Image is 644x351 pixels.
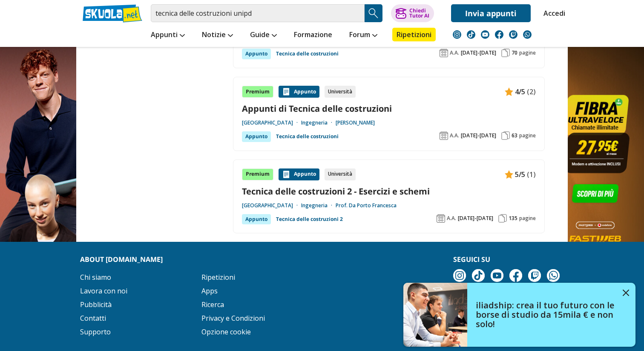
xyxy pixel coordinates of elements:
[276,214,343,224] a: Tecnica delle costruzioni 2
[453,255,490,264] strong: Seguici su
[403,283,635,347] a: iliadship: crea il tuo futuro con le borse di studio da 15mila € e non solo!
[461,49,496,56] span: [DATE]-[DATE]
[276,131,339,142] a: Tecnica delle costruzioni
[519,215,536,222] span: pagine
[242,86,273,98] div: Premium
[242,202,301,209] a: [GEOGRAPHIC_DATA]
[392,28,436,41] a: Ripetizioni
[336,119,375,126] a: [PERSON_NAME]
[248,28,279,43] a: Guide
[80,255,163,264] strong: About [DOMAIN_NAME]
[336,202,397,209] a: Prof. Da Porto Francesca
[519,132,536,139] span: pagine
[543,4,561,22] a: Accedi
[301,119,336,126] a: Ingegneria
[409,8,429,18] div: Chiedi Tutor AI
[505,87,513,96] img: Appunti contenuto
[509,215,517,222] span: 135
[547,269,560,282] img: WhatsApp
[476,301,616,329] h4: iliadship: crea il tuo futuro con le borse di studio da 15mila € e non solo!
[515,86,525,97] span: 4/5
[501,131,510,140] img: Pagine
[367,7,380,20] img: Cerca appunti, riassunti o versioni
[515,169,525,180] span: 5/5
[523,30,532,39] img: WhatsApp
[472,269,485,282] img: tiktok
[512,132,517,139] span: 63
[80,327,111,336] a: Supporto
[279,86,319,98] div: Appunto
[325,86,356,98] div: Università
[282,170,290,179] img: Appunti contenuto
[391,4,434,22] button: ChiediTutor AI
[200,28,235,43] a: Notizie
[201,273,235,282] a: Ripetizioni
[80,273,111,282] a: Chi siamo
[80,286,127,296] a: Lavora con noi
[151,4,365,22] input: Cerca appunti, riassunti o versioni
[276,49,339,59] a: Tecnica delle costruzioni
[440,131,448,140] img: Anno accademico
[347,28,379,43] a: Forum
[527,86,536,97] span: (2)
[623,290,629,296] img: close
[458,215,493,222] span: [DATE]-[DATE]
[242,131,271,142] div: Appunto
[325,168,356,180] div: Università
[80,313,106,323] a: Contatti
[437,214,445,223] img: Anno accademico
[242,103,536,114] a: Appunti di Tecnica delle costruzioni
[509,269,522,282] img: facebook
[201,327,251,336] a: Opzione cookie
[292,28,334,43] a: Formazione
[491,269,503,282] img: youtube
[498,214,507,223] img: Pagine
[451,4,531,22] a: Invia appunti
[80,300,112,309] a: Pubblicità
[242,168,273,180] div: Premium
[149,28,187,43] a: Appunti
[282,87,290,96] img: Appunti contenuto
[242,49,271,59] div: Appunto
[519,49,536,56] span: pagine
[509,30,517,39] img: twitch
[279,168,319,180] div: Appunto
[242,119,301,126] a: [GEOGRAPHIC_DATA]
[453,269,466,282] img: instagram
[461,132,496,139] span: [DATE]-[DATE]
[450,132,459,139] span: A.A.
[365,4,382,22] button: Search Button
[242,186,536,197] a: Tecnica delle costruzioni 2 - Esercizi e schemi
[512,49,517,56] span: 70
[453,30,461,39] img: instagram
[201,300,224,309] a: Ricerca
[201,286,218,296] a: Apps
[440,49,448,57] img: Anno accademico
[467,30,475,39] img: tiktok
[301,202,336,209] a: Ingegneria
[495,30,503,39] img: facebook
[505,170,513,179] img: Appunti contenuto
[242,214,271,224] div: Appunto
[501,49,510,57] img: Pagine
[528,269,541,282] img: twitch
[481,30,489,39] img: youtube
[527,169,536,180] span: (1)
[201,313,265,323] a: Privacy e Condizioni
[450,49,459,56] span: A.A.
[447,215,456,222] span: A.A.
